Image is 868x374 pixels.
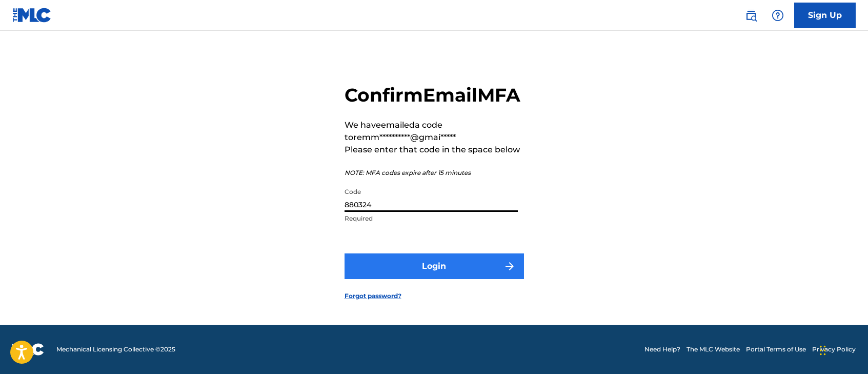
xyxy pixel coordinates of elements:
img: MLC Logo [12,8,52,23]
a: Sign Up [794,3,856,28]
a: Public Search [741,5,761,26]
p: NOTE: MFA codes expire after 15 minutes [345,168,524,178]
button: Login [345,253,524,279]
img: help [772,9,784,22]
div: Help [768,5,788,26]
h2: Confirm Email MFA [345,84,524,107]
img: logo [12,343,44,356]
img: search [745,9,757,22]
a: Privacy Policy [812,345,856,354]
a: The MLC Website [687,345,740,354]
iframe: Chat Widget [817,325,868,374]
span: Mechanical Licensing Collective © 2025 [56,345,175,354]
a: Need Help? [644,345,680,354]
div: Drag [820,335,826,366]
a: Portal Terms of Use [746,345,806,354]
p: Please enter that code in the space below [345,144,524,156]
p: Required [345,214,518,223]
img: f7272a7cc735f4ea7f67.svg [503,260,516,272]
a: Forgot password? [345,291,401,301]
